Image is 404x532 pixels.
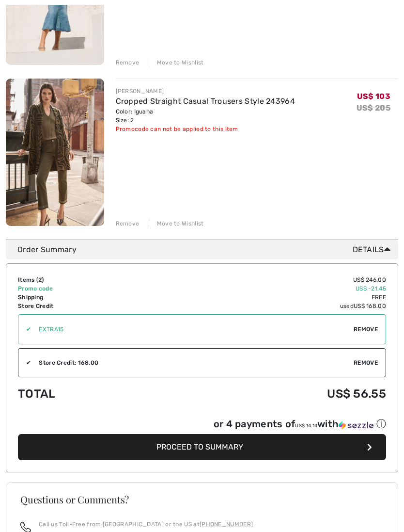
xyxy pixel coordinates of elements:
img: Sezzle [339,421,373,430]
s: US$ 205 [357,104,390,113]
td: US$ 246.00 [161,276,386,285]
div: Remove [116,59,140,67]
p: Call us Toll-Free from [GEOGRAPHIC_DATA] or the US at [39,520,253,529]
span: Proceed to Summary [156,443,243,452]
div: Move to Wishlist [149,59,204,67]
div: Store Credit: 168.00 [31,359,354,368]
span: US$ 103 [357,92,390,101]
h3: Questions or Comments? [20,495,384,505]
td: Free [161,293,386,302]
div: Color: Iguana Size: 2 [116,108,295,125]
div: Move to Wishlist [149,220,204,228]
span: Remove [354,359,378,368]
button: Proceed to Summary [18,435,386,461]
td: US$ -21.45 [161,285,386,293]
img: Cropped Straight Casual Trousers Style 243964 [6,79,104,226]
span: 2 [38,277,42,284]
div: ✔ [18,359,31,368]
td: Store Credit [18,302,161,311]
div: ✔ [18,325,31,334]
div: Promocode can not be applied to this item [116,125,295,134]
span: US$ 14.14 [295,423,317,429]
td: Shipping [18,293,161,302]
a: Cropped Straight Casual Trousers Style 243964 [116,97,295,106]
div: Remove [116,220,140,228]
td: Promo code [18,285,161,293]
td: US$ 56.55 [161,378,386,411]
td: Items ( ) [18,276,161,285]
div: or 4 payments of with [214,418,386,431]
div: [PERSON_NAME] [116,87,295,96]
td: Total [18,378,161,411]
div: or 4 payments ofUS$ 14.14withSezzle Click to learn more about Sezzle [18,418,386,435]
span: Remove [354,325,378,334]
span: Details [353,244,394,256]
td: used [161,302,386,311]
div: Order Summary [17,244,394,256]
a: [PHONE_NUMBER] [200,521,253,528]
input: Promo code [31,315,354,344]
span: US$ 168.00 [354,303,386,310]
